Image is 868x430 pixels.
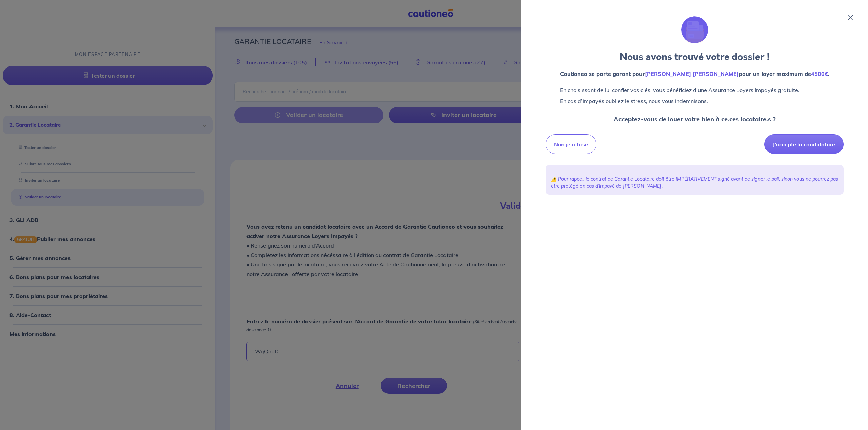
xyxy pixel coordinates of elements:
em: [PERSON_NAME] [PERSON_NAME] [645,70,739,77]
strong: Nous avons trouvé votre dossier ! [619,50,770,64]
strong: Cautioneo se porte garant pour pour un loyer maximum de . [560,70,829,77]
img: illu_folder.svg [681,16,708,43]
p: ⚠️ Pour rappel, le contrat de Garantie Locataire doit être IMPÉRATIVEMENT signé avant de signer l... [551,176,838,189]
button: J’accepte la candidature [764,134,844,154]
p: En choisissant de lui confier vos clés, vous bénéficiez d’une Assurance Loyers Impayés gratuite. ... [560,85,829,106]
button: Non je refuse [546,134,596,154]
strong: Acceptez-vous de louer votre bien à ce.ces locataire.s ? [614,115,776,123]
em: 4500€ [811,70,828,77]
